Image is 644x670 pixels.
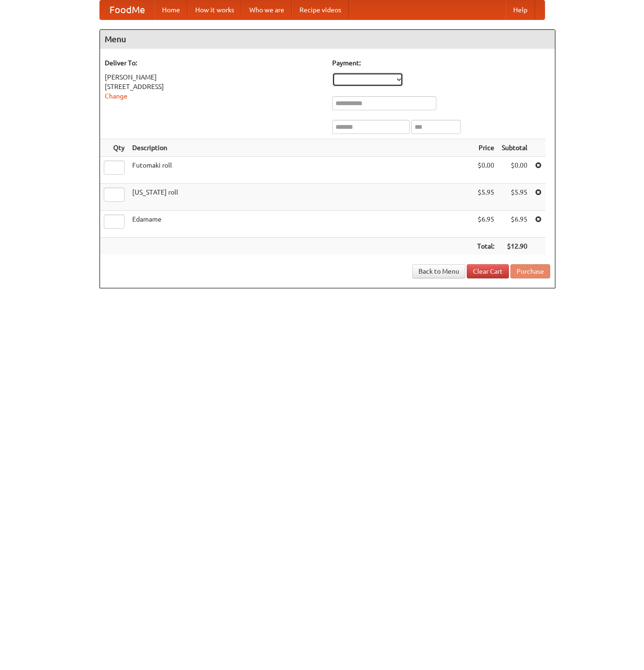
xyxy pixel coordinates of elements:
td: $0.00 [498,157,531,184]
td: Edamame [128,211,473,238]
td: $0.00 [473,157,498,184]
th: Subtotal [498,139,531,157]
a: Help [506,0,535,19]
div: [PERSON_NAME] [105,72,323,82]
button: Purchase [510,264,550,278]
td: [US_STATE] roll [128,184,473,211]
td: $5.95 [473,184,498,211]
h5: Deliver To: [105,58,323,68]
th: Price [473,139,498,157]
td: $6.95 [498,211,531,238]
th: Description [128,139,473,157]
a: How it works [188,0,242,19]
a: Back to Menu [412,264,465,278]
h4: Menu [100,30,555,49]
th: $12.90 [498,238,531,255]
td: $6.95 [473,211,498,238]
td: $5.95 [498,184,531,211]
a: Clear Cart [467,264,509,278]
td: Futomaki roll [128,157,473,184]
a: Who we are [242,0,292,19]
div: [STREET_ADDRESS] [105,82,323,91]
a: FoodMe [100,0,154,19]
a: Recipe videos [292,0,349,19]
h5: Payment: [332,58,550,68]
th: Total: [473,238,498,255]
a: Home [154,0,188,19]
th: Qty [100,139,128,157]
a: Change [105,92,127,100]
